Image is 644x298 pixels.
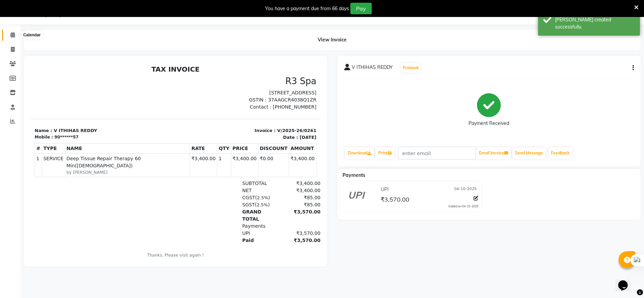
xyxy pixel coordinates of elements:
td: 1 [4,91,12,115]
small: by [PERSON_NAME] [36,107,158,113]
th: AMOUNT [258,81,286,91]
div: Payments [208,160,249,167]
h2: TAX INVOICE [4,3,286,11]
p: Name : V ITHIHAS REDDY [4,65,141,72]
span: 2.5% [226,140,237,145]
span: ₹3,570.00 [381,195,409,205]
th: DISCOUNT [228,81,259,91]
div: ₹3,570.00 [249,146,290,160]
button: Prebook [401,63,421,73]
th: TYPE [11,81,34,91]
td: ₹3,400.00 [200,91,227,115]
span: 2.5% [226,133,238,138]
a: Download [345,147,374,159]
td: 1 [187,91,201,115]
div: Bill created successfully. [555,16,635,31]
span: UPI [381,186,389,193]
div: Payment Received [468,120,509,127]
th: # [4,81,12,91]
input: enter email [398,147,476,160]
div: Paid [208,174,249,182]
p: GSTIN : 37AAGCR4038Q1ZR [149,34,286,41]
span: CGST [212,132,225,138]
div: ₹85.00 [249,132,290,139]
td: ₹3,400.00 [258,91,286,115]
div: Added on 04-10-2025 [448,204,478,209]
div: ₹3,570.00 [249,167,290,174]
div: Calendar [21,31,42,39]
h3: R3 Spa [149,14,286,24]
div: ₹3,400.00 [249,125,290,132]
td: ₹0.00 [228,91,259,115]
span: UPI [212,168,220,173]
button: Email Invoice [476,147,511,159]
p: Invoice : V/2025-26/0261 [149,65,286,72]
span: Payments [343,172,365,178]
a: Feedback [548,147,572,159]
span: 04-10-2025 [454,186,477,193]
td: ₹3,400.00 [159,91,186,115]
div: SUBTOTAL [208,117,249,125]
th: RATE [159,81,186,91]
span: SGST [212,139,224,145]
div: View Invoice [24,30,641,50]
p: Date : [DATE] [149,72,286,78]
span: Deep Tissue Repair Therapy 60 Min([DEMOGRAPHIC_DATA]) [36,93,158,107]
th: PRICE [200,81,227,91]
span: V ITHIHAS REDDY [352,64,393,73]
th: QTY [187,81,201,91]
button: Pay [350,3,372,14]
div: ₹3,400.00 [249,117,290,125]
div: ₹3,570.00 [249,174,290,182]
p: [STREET_ADDRESS] [149,27,286,34]
iframe: chat widget [615,271,637,291]
button: Send Message [512,147,546,159]
a: Print [375,147,394,159]
div: ( ) [208,139,249,146]
div: NET [208,125,249,132]
th: NAME [34,81,159,91]
p: Thanks, Please visit again ! [4,190,286,196]
div: Mobile : [4,72,22,78]
p: Contact : [PHONE_NUMBER] [149,41,286,48]
div: ₹85.00 [249,139,290,146]
div: GRAND TOTAL [208,146,249,160]
td: SERVICE [11,91,34,115]
div: You have a payment due from 66 days [265,5,349,12]
div: ( ) [208,132,249,139]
